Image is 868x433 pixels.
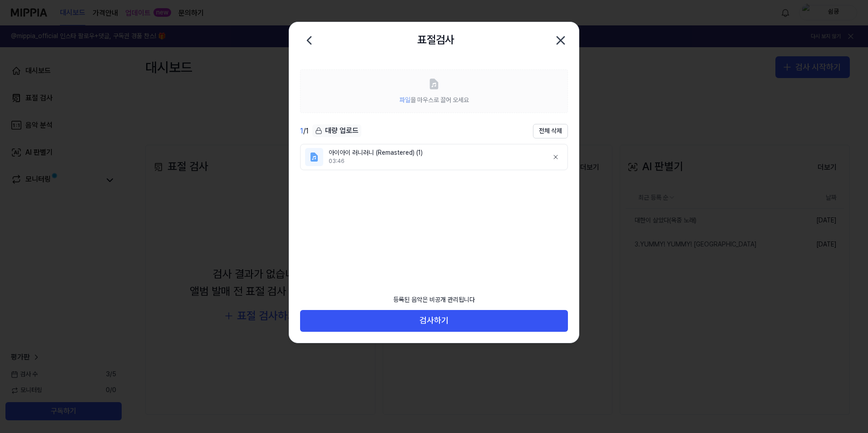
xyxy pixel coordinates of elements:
button: 검사하기 [300,310,568,332]
div: 대량 업로드 [312,124,361,137]
h2: 표절검사 [417,31,454,49]
div: 등록된 음악은 비공개 관리됩니다 [388,290,480,310]
div: 03:46 [329,157,541,165]
span: 1 [300,127,303,135]
span: 을 마우스로 끌어 오세요 [399,96,469,103]
span: 파일 [399,96,410,103]
div: / 1 [300,126,309,137]
button: 전체 삭제 [533,124,568,138]
button: 대량 업로드 [312,124,361,138]
div: 아이아이 러니러니 (Remastered) (1) [329,148,541,157]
